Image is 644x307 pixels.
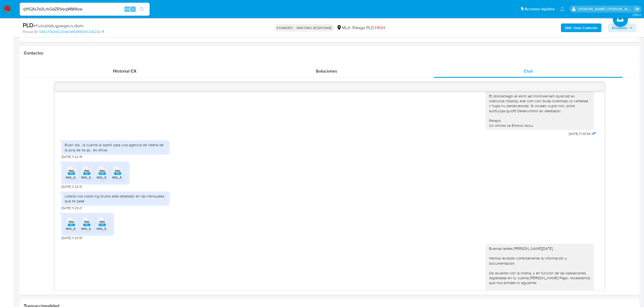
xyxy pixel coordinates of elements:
[524,6,555,12] span: Accesos rápidos
[569,132,590,136] span: [DATE] 17:43:54
[81,226,103,231] span: IMG_5572.png
[61,236,83,240] span: [DATE] 11:23:57
[84,169,90,173] span: PNG
[65,142,166,152] div: Buen día , la cuenta la operó para una agencia de lotería de la pcia de bs as , es oficial
[136,5,147,13] button: search-icon
[24,50,635,56] h1: Contactos
[61,185,82,189] span: [DATE] 11:22:31
[100,169,105,173] span: PNG
[375,25,385,31] span: HIGH
[565,23,598,32] b: AML Data Collector
[39,29,104,34] a: 1345c70645620de0d958f3931023623a
[23,29,38,34] b: Person ID
[69,169,74,173] span: PNG
[84,220,90,224] span: PNG
[97,226,117,231] span: IMG_5571.png
[125,6,129,12] span: Alt
[608,23,636,32] button: Acciones
[65,194,166,203] div: Lotería nos cobra ing brutos está detallado en las mensuales que te pasé
[274,24,334,32] p: STANDBY - WAITING RESPONSE
[66,226,87,231] span: IMG_5570.png
[61,206,82,210] span: [DATE] 11:23:21
[66,175,88,180] span: IMG_5664.png
[69,220,74,224] span: PNG
[316,68,337,74] span: Soluciones
[524,68,533,74] span: Chat
[115,169,120,173] span: PNG
[561,23,602,32] button: AML Data Collector
[81,175,102,180] span: IMG_5661.png
[352,25,385,31] span: Riesgo PLD:
[113,68,137,74] span: Historial CX
[578,6,633,12] p: mayra.pernia@mercadolibre.com
[100,220,105,224] span: PNG
[20,6,150,13] input: Buscar usuario o caso...
[560,7,565,11] a: Notificaciones
[612,23,627,32] span: Acciones
[634,6,640,12] a: Salir
[34,23,84,29] span: # Tiu0uDG5iJgj4eqpKJvJ5ofm
[23,21,34,29] b: PLD
[112,175,134,180] span: IMG_5663.png
[97,175,118,180] span: IMG_5662.png
[632,13,641,17] span: 3.155.0
[336,25,350,31] div: MLA
[132,6,134,12] span: s
[61,155,82,159] span: [DATE] 11:22:16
